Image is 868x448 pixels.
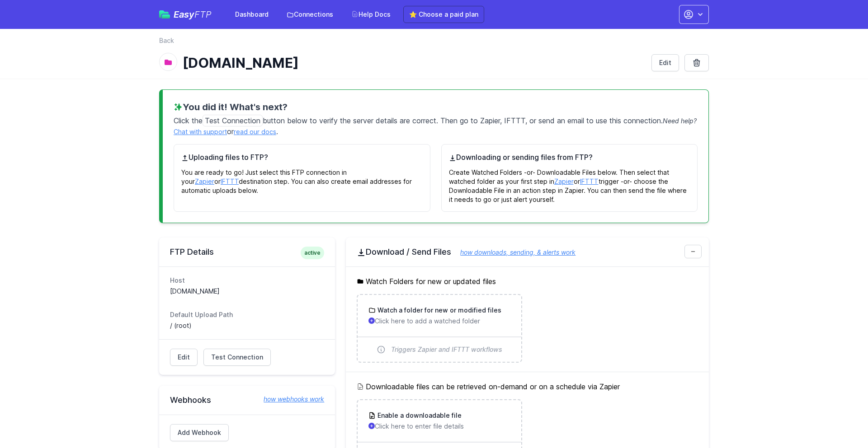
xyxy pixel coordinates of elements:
[211,353,263,362] span: Test Connection
[357,247,698,257] h2: Download / Send Files
[376,306,501,315] h3: Watch a folder for new or modified files
[449,152,690,163] h4: Downloading or sending files from FTP?
[234,128,276,135] a: read our docs
[203,349,271,366] a: Test Connection
[194,9,212,20] span: FTP
[230,6,274,23] a: Dashboard
[181,152,423,163] h4: Uploading files to FTP?
[170,276,324,285] dt: Host
[195,177,214,185] a: Zapier
[368,422,510,431] p: Click here to enter file details
[170,287,324,296] dd: [DOMAIN_NAME]
[358,295,521,362] a: Watch a folder for new or modified files Click here to add a watched folder Triggers Zapier and I...
[368,317,510,326] p: Click here to add a watched folder
[221,177,239,185] a: IFTTT
[170,424,229,441] a: Add Webhook
[357,276,698,287] h5: Watch Folders for new or updated files
[170,310,324,319] dt: Default Upload Path
[391,345,502,354] span: Triggers Zapier and IFTTT workflows
[376,411,462,420] h3: Enable a downloadable file
[357,381,698,392] h5: Downloadable files can be retrieved on-demand or on a schedule via Zapier
[663,117,697,125] span: Need help?
[451,248,576,256] a: how downloads, sending, & alerts work
[301,247,324,259] span: active
[651,54,679,71] a: Edit
[346,6,396,23] a: Help Docs
[281,6,339,23] a: Connections
[181,163,423,195] p: You are ready to go! Just select this FTP connection in your or destination step. You can also cr...
[159,36,174,45] a: Back
[183,55,644,71] h1: [DOMAIN_NAME]
[403,6,484,23] a: ⭐ Choose a paid plan
[174,10,212,19] span: Easy
[159,10,170,19] img: easyftp_logo.png
[580,177,599,185] a: IFTTT
[174,128,227,135] a: Chat with support
[170,395,324,406] h2: Webhooks
[203,115,263,126] span: Test Connection
[170,349,198,366] a: Edit
[255,395,324,404] a: how webhooks work
[449,163,690,204] p: Create Watched Folders -or- Downloadable Files below. Then select that watched folder as your fir...
[174,101,698,113] h3: You did it! What's next?
[159,10,212,19] a: EasyFTP
[554,177,574,185] a: Zapier
[170,321,324,330] dd: / (root)
[170,247,324,257] h2: FTP Details
[174,113,698,137] p: Click the button below to verify the server details are correct. Then go to Zapier, IFTTT, or sen...
[159,36,709,51] nav: Breadcrumb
